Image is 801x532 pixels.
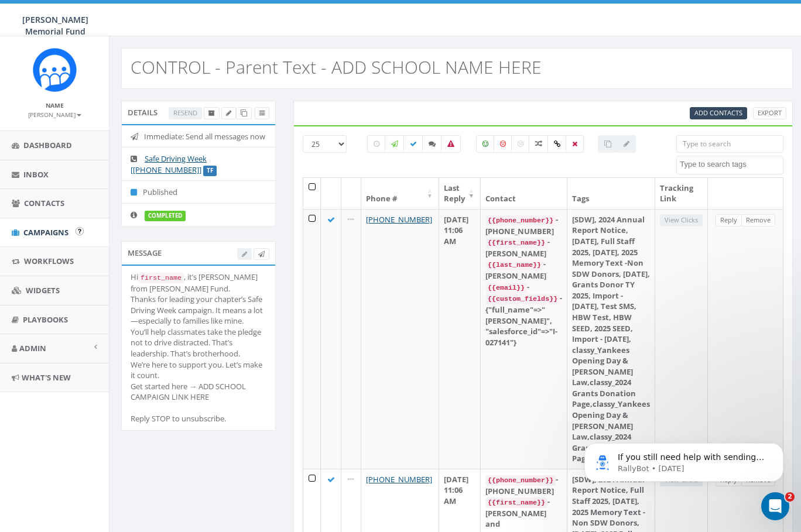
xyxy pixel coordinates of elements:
label: Link Clicked [547,135,567,153]
img: Rally_Corp_Icon.png [33,48,77,92]
span: Dashboard [23,140,72,150]
label: Delivered [403,135,423,153]
label: Replied [422,135,442,153]
span: View Campaign Delivery Statistics [259,108,265,117]
label: Removed [566,135,584,153]
span: Add Contacts [694,108,742,117]
i: Published [131,188,143,196]
span: [PERSON_NAME] Memorial Fund [22,14,88,37]
span: Playbooks [23,314,68,325]
th: Last Reply: activate to sort column ascending [439,178,481,209]
a: Safe Driving Week [[PHONE_NUMBER]] [131,153,207,175]
iframe: Intercom notifications message [567,418,801,500]
a: Add Contacts [690,107,747,119]
label: Pending [367,135,386,153]
div: - [PERSON_NAME] [485,259,562,281]
i: Immediate: Send all messages now [131,133,144,140]
th: Tags [567,178,655,209]
small: [PERSON_NAME] [28,111,81,119]
textarea: Search [680,159,783,170]
a: Remove [741,214,775,226]
div: - [PHONE_NUMBER] [485,474,562,496]
span: CSV files only [694,108,742,117]
div: Hi , it’s [PERSON_NAME] from [PERSON_NAME] Fund. Thanks for leading your chapter’s Safe Driving W... [131,272,266,424]
span: Admin [19,343,46,353]
span: Clone Campaign [241,108,247,117]
span: What's New [22,372,71,383]
div: - [485,282,562,293]
th: Tracking Link [655,178,708,209]
div: Message [121,241,276,265]
th: Phone #: activate to sort column ascending [361,178,439,209]
div: - [PERSON_NAME] [485,236,562,259]
span: Inbox [23,169,49,180]
label: Positive [476,135,495,153]
label: Bounced [441,135,461,153]
small: Name [46,101,64,109]
span: 2 [785,492,795,502]
code: {{first_name}} [485,238,547,248]
h2: CONTROL - Parent Text - ADD SCHOOL NAME HERE [131,57,542,77]
span: Edit Campaign Title [226,108,231,117]
iframe: Intercom live chat [761,492,789,520]
span: Campaigns [23,227,69,238]
label: Sending [385,135,405,153]
a: Reply [716,214,742,226]
label: TF [203,166,217,176]
code: {{phone_number}} [485,215,556,226]
li: Published [122,180,275,204]
span: Contacts [24,198,64,208]
span: Archive Campaign [208,108,215,117]
code: {{custom_fields}} [485,294,560,304]
a: Export [753,107,786,119]
div: - [PHONE_NUMBER] [485,214,562,236]
div: - {"full_name"=>"[PERSON_NAME]", "salesforce_id"=>"I-027141"} [485,293,562,348]
code: {{first_name}} [485,497,547,508]
code: {{phone_number}} [485,475,556,486]
span: Send Test Message [258,249,265,258]
a: [PHONE_NUMBER] [366,214,432,225]
td: [DATE] 11:06 AM [439,209,481,469]
label: Mixed [529,135,549,153]
input: Submit [76,227,84,235]
a: [PHONE_NUMBER] [366,474,432,485]
label: Neutral [511,135,530,153]
input: Type to search [676,135,783,153]
span: Widgets [26,285,60,296]
li: Immediate: Send all messages now [122,125,275,148]
code: {{last_name}} [485,260,543,270]
span: Workflows [24,256,74,266]
code: first_name [138,273,184,283]
div: Details [121,101,276,124]
code: {{email}} [485,283,527,293]
label: completed [145,211,186,221]
a: [PERSON_NAME] [28,109,81,119]
td: [SDW], 2024 Annual Report Notice, [DATE], Full Staff 2025, [DATE], 2025 Memory Text -Non SDW Dono... [567,209,655,469]
th: Contact [481,178,567,209]
label: Negative [494,135,512,153]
